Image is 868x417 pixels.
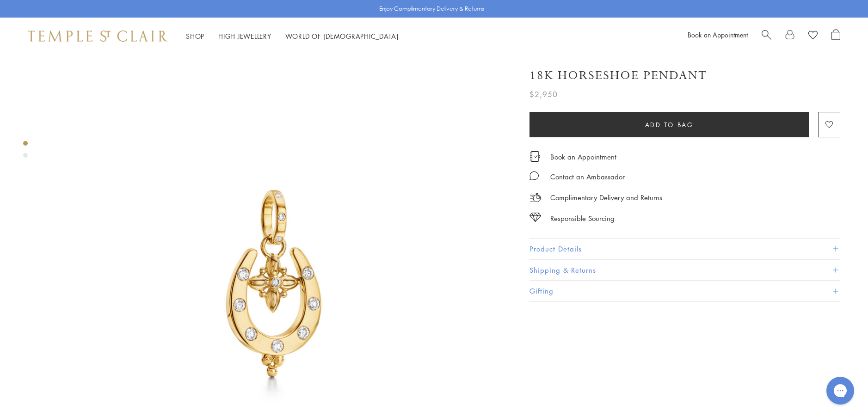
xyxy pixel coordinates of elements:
[28,31,167,42] img: Temple St. Clair
[529,213,541,222] img: icon_sourcing.svg
[808,29,818,43] a: View Wishlist
[529,67,707,84] h1: 18K Horseshoe Pendant
[186,31,399,42] nav: Main navigation
[285,31,399,41] a: World of [DEMOGRAPHIC_DATA]World of [DEMOGRAPHIC_DATA]
[186,31,204,41] a: ShopShop
[529,112,809,137] button: Add to bag
[529,239,840,259] button: Product Details
[550,152,616,162] a: Book an Appointment
[550,192,662,203] p: Complimentary Delivery and Returns
[529,88,558,100] span: $2,950
[529,171,539,180] img: MessageIcon-01_2.svg
[762,29,771,43] a: Search
[529,192,541,203] img: icon_delivery.svg
[379,4,484,13] p: Enjoy Complimentary Delivery & Returns
[645,120,694,130] span: Add to bag
[822,374,859,408] iframe: Gorgias live chat messenger
[831,29,840,43] a: Open Shopping Bag
[529,260,840,281] button: Shipping & Returns
[218,31,271,41] a: High JewelleryHigh Jewellery
[23,139,28,165] div: Product gallery navigation
[688,30,748,39] a: Book an Appointment
[529,151,541,162] img: icon_appointment.svg
[529,281,840,301] button: Gifting
[550,171,625,183] div: Contact an Ambassador
[550,213,615,224] div: Responsible Sourcing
